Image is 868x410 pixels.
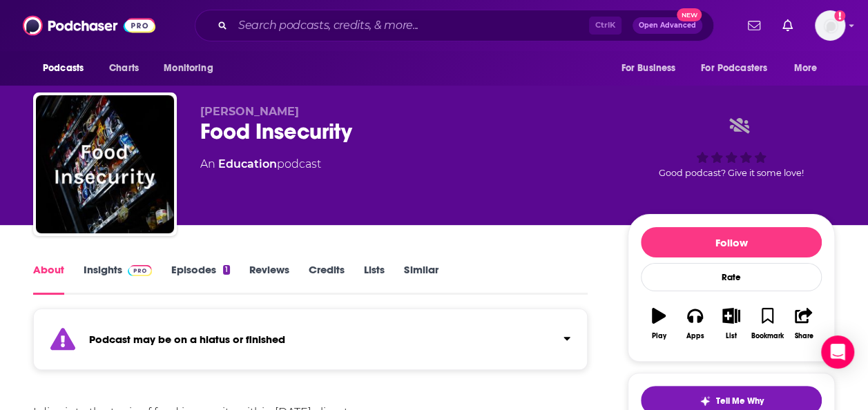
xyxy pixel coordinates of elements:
[621,59,675,78] span: For Business
[784,55,835,81] button: open menu
[716,396,764,407] span: Tell Me Why
[164,59,213,78] span: Monitoring
[200,156,321,173] div: An podcast
[200,105,299,118] span: [PERSON_NAME]
[713,299,749,349] button: List
[100,55,147,81] a: Charts
[786,299,822,349] button: Share
[249,263,289,295] a: Reviews
[404,263,438,295] a: Similar
[233,14,589,37] input: Search podcasts, credits, & more...
[633,17,702,34] button: Open AdvancedNew
[815,10,845,41] span: Logged in as jschoen2000
[677,299,713,349] button: Apps
[742,14,766,37] a: Show notifications dropdown
[641,227,822,257] button: Follow
[36,95,174,233] img: Food Insecurity
[364,263,385,295] a: Lists
[171,263,230,295] a: Episodes1
[23,12,155,39] img: Podchaser - Follow, Share and Rate Podcasts
[33,317,588,370] section: Click to expand status details
[109,59,139,78] span: Charts
[815,10,845,41] img: User Profile
[195,10,714,41] div: Search podcasts, credits, & more...
[701,59,767,78] span: For Podcasters
[751,332,784,340] div: Bookmark
[794,332,813,340] div: Share
[834,10,845,21] svg: Add a profile image
[84,263,152,295] a: InsightsPodchaser Pro
[639,22,696,29] span: Open Advanced
[89,333,285,346] strong: Podcast may be on a hiatus or finished
[154,55,231,81] button: open menu
[659,168,804,178] span: Good podcast? Give it some love!
[777,14,798,37] a: Show notifications dropdown
[641,263,822,291] div: Rate
[43,59,84,78] span: Podcasts
[749,299,785,349] button: Bookmark
[611,55,693,81] button: open menu
[309,263,345,295] a: Credits
[33,263,64,295] a: About
[641,299,677,349] button: Play
[628,105,835,191] div: Good podcast? Give it some love!
[677,8,702,21] span: New
[700,396,711,407] img: tell me why sparkle
[815,10,845,41] button: Show profile menu
[33,55,102,81] button: open menu
[589,17,621,35] span: Ctrl K
[726,332,737,340] div: List
[128,265,152,276] img: Podchaser Pro
[218,157,277,170] a: Education
[794,59,818,78] span: More
[223,265,230,275] div: 1
[821,335,854,369] div: Open Intercom Messenger
[686,332,704,340] div: Apps
[692,55,787,81] button: open menu
[652,332,666,340] div: Play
